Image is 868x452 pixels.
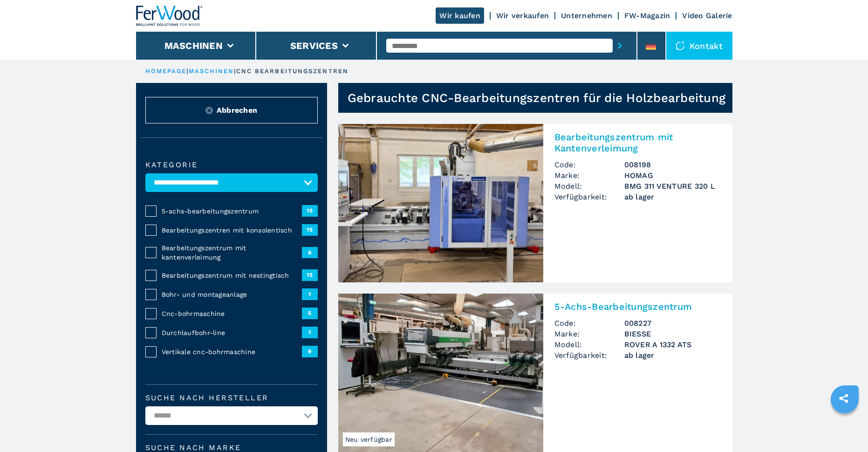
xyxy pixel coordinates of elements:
[624,339,721,350] h3: ROVER A 1332 ATS
[624,170,721,181] h3: HOMAG
[624,329,721,339] h3: BIESSE
[136,6,203,26] img: Ferwood
[302,308,318,319] span: 5
[554,339,624,350] span: Modell:
[682,11,732,20] a: Video Galerie
[186,68,188,75] span: |
[624,11,670,20] a: FW-Magazin
[189,68,234,75] a: maschinen
[162,206,302,216] span: 5-achs-bearbeitungszentrum
[554,192,624,202] span: Verfügbarkeit:
[624,350,721,361] span: ab lager
[832,387,855,410] a: sharethis
[162,309,302,318] span: Cnc-bohrmaschine
[145,444,318,452] span: Suche nach Marke
[162,271,302,280] span: Bearbeitungszentrum mit nestingtisch
[436,7,484,24] a: Wir kaufen
[302,224,318,235] span: 15
[554,329,624,339] span: Marke:
[234,68,236,75] span: |
[145,161,318,169] label: Kategorie
[554,131,721,154] h2: Bearbeitungszentrum mit Kantenverleimung
[302,288,318,300] span: 1
[217,105,257,116] span: Abbrechen
[554,159,624,170] span: Code:
[624,181,721,192] h3: BMG 311 VENTURE 320 L
[162,328,302,337] span: Durchlaufbohr-line
[554,170,624,181] span: Marke:
[145,394,318,402] label: Suche nach Hersteller
[145,97,318,123] button: ResetAbbrechen
[162,290,302,299] span: Bohr- und montageanlage
[613,35,627,56] button: submit-button
[624,159,721,170] h3: 008198
[302,327,318,338] span: 1
[205,107,213,114] img: Reset
[302,205,318,216] span: 15
[290,40,338,51] button: Services
[302,346,318,357] span: 9
[348,90,726,105] h1: Gebrauchte CNC-Bearbeitungszentren für die Holzbearbeitung
[338,124,543,282] img: Bearbeitungszentrum mit Kantenverleimung HOMAG BMG 311 VENTURE 320 L
[162,347,302,356] span: Vertikale cnc-bohrmaschine
[676,41,685,50] img: Kontakt
[554,301,721,312] h2: 5-Achs-Bearbeitungszentrum
[302,247,318,258] span: 6
[236,67,349,75] p: cnc bearbeitungszentren
[343,432,395,446] span: Neu verfügbar
[554,318,624,329] span: Code:
[554,181,624,192] span: Modell:
[162,243,302,262] span: Bearbeitungszentrum mit kantenverleimung
[162,226,302,235] span: Bearbeitungszentren mit konsolentisch
[496,11,549,20] a: Wir verkaufen
[145,68,187,75] a: HOMEPAGE
[338,294,732,452] a: 5-Achs-Bearbeitungszentrum BIESSE ROVER A 1332 ATSNeu verfügbar5-Achs-BearbeitungszentrumCode:008...
[624,318,721,329] h3: 008227
[624,192,721,202] span: ab lager
[302,269,318,281] span: 15
[338,124,732,282] a: Bearbeitungszentrum mit Kantenverleimung HOMAG BMG 311 VENTURE 320 LBearbeitungszentrum mit Kante...
[164,40,223,51] button: Maschinen
[338,294,543,452] img: 5-Achs-Bearbeitungszentrum BIESSE ROVER A 1332 ATS
[561,11,612,20] a: Unternehmen
[554,350,624,361] span: Verfügbarkeit:
[828,410,861,445] iframe: Chat
[666,32,732,60] div: Kontakt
